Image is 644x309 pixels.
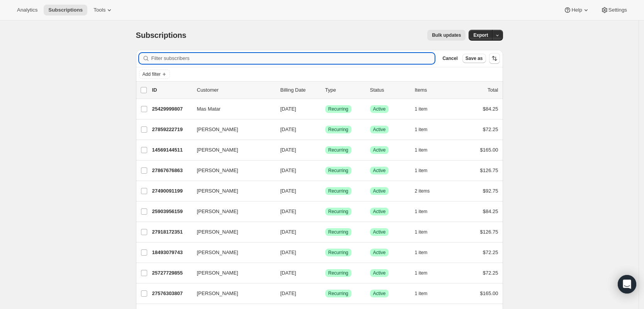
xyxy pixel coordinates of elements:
[373,249,386,256] span: Active
[280,167,296,173] span: [DATE]
[139,70,170,79] button: Add filter
[12,5,42,15] button: Analytics
[152,186,498,196] div: 27490091199[PERSON_NAME][DATE]SuccessRecurringSuccessActive2 items$92.75
[152,86,498,94] div: IDCustomerBilling DateTypeStatusItemsTotal
[415,229,428,235] span: 1 item
[469,30,493,41] button: Export
[152,165,498,176] div: 27867676863[PERSON_NAME][DATE]SuccessRecurringSuccessActive1 item$126.75
[373,106,386,112] span: Active
[466,55,483,61] span: Save as
[152,290,191,297] p: 27576303807
[480,147,498,153] span: $165.00
[280,106,296,112] span: [DATE]
[280,188,296,194] span: [DATE]
[152,104,498,114] div: 25429999807Mas Matar[DATE]SuccessRecurringSuccessActive1 item$84.25
[197,86,274,94] p: Customer
[415,270,428,276] span: 1 item
[415,249,428,256] span: 1 item
[280,249,296,255] span: [DATE]
[280,126,296,132] span: [DATE]
[328,167,348,174] span: Recurring
[197,146,238,154] span: [PERSON_NAME]
[197,249,238,256] span: [PERSON_NAME]
[483,188,498,194] span: $92.75
[17,7,37,13] span: Analytics
[152,228,191,236] p: 27918172351
[415,106,428,112] span: 1 item
[373,188,386,194] span: Active
[415,247,436,258] button: 1 item
[427,30,466,41] button: Bulk updates
[415,188,430,194] span: 2 items
[373,290,386,297] span: Active
[473,32,488,38] span: Export
[483,270,498,276] span: $72.25
[197,167,238,174] span: [PERSON_NAME]
[415,104,436,114] button: 1 item
[328,126,348,133] span: Recurring
[136,31,187,39] span: Subscriptions
[152,206,498,217] div: 25903956159[PERSON_NAME][DATE]SuccessRecurringSuccessActive1 item$84.25
[483,208,498,214] span: $84.25
[152,249,191,256] p: 18493079743
[152,86,191,94] p: ID
[152,124,498,135] div: 27859222719[PERSON_NAME][DATE]SuccessRecurringSuccessActive1 item$72.25
[480,229,498,235] span: $126.75
[192,144,270,156] button: [PERSON_NAME]
[280,147,296,153] span: [DATE]
[197,208,238,215] span: [PERSON_NAME]
[480,167,498,173] span: $126.75
[415,147,428,153] span: 1 item
[415,290,428,297] span: 1 item
[328,290,348,297] span: Recurring
[415,186,438,196] button: 2 items
[415,126,428,133] span: 1 item
[328,270,348,276] span: Recurring
[618,275,636,294] div: Open Intercom Messenger
[192,103,270,115] button: Mas Matar
[373,147,386,153] span: Active
[415,208,428,215] span: 1 item
[483,106,498,112] span: $84.25
[328,229,348,235] span: Recurring
[152,187,191,195] p: 27490091199
[48,7,83,13] span: Subscriptions
[596,5,632,15] button: Settings
[415,145,436,155] button: 1 item
[325,86,364,94] div: Type
[197,269,238,277] span: [PERSON_NAME]
[370,86,409,94] p: Status
[152,105,191,113] p: 25429999807
[328,106,348,112] span: Recurring
[488,86,498,94] p: Total
[152,208,191,215] p: 25903956159
[328,147,348,153] span: Recurring
[197,187,238,195] span: [PERSON_NAME]
[373,270,386,276] span: Active
[44,5,87,15] button: Subscriptions
[559,5,594,15] button: Help
[439,54,460,63] button: Cancel
[373,229,386,235] span: Active
[415,268,436,278] button: 1 item
[152,247,498,258] div: 18493079743[PERSON_NAME][DATE]SuccessRecurringSuccessActive1 item$72.25
[415,227,436,237] button: 1 item
[280,229,296,235] span: [DATE]
[483,126,498,132] span: $72.25
[192,164,270,177] button: [PERSON_NAME]
[373,126,386,133] span: Active
[415,206,436,217] button: 1 item
[415,167,428,174] span: 1 item
[192,123,270,136] button: [PERSON_NAME]
[152,126,191,133] p: 27859222719
[192,287,270,300] button: [PERSON_NAME]
[152,146,191,154] p: 14569144511
[328,249,348,256] span: Recurring
[373,167,386,174] span: Active
[197,105,221,113] span: Mas Matar
[93,7,105,13] span: Tools
[483,249,498,255] span: $72.25
[280,208,296,214] span: [DATE]
[328,208,348,215] span: Recurring
[192,246,270,259] button: [PERSON_NAME]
